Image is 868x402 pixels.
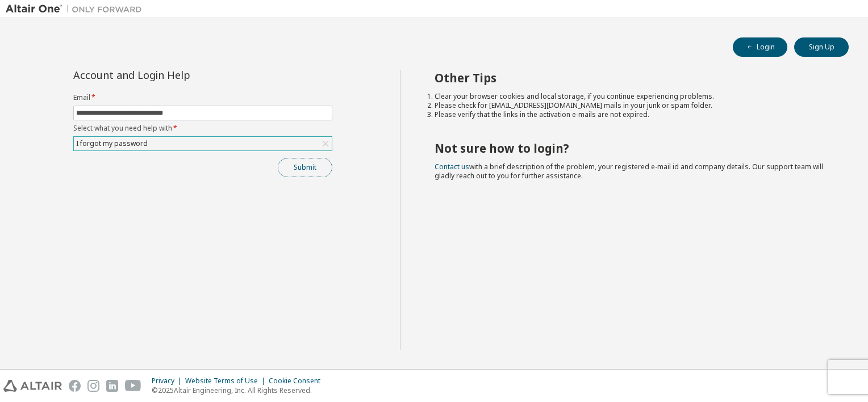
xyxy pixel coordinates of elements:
[87,380,99,392] img: instagram.svg
[73,93,332,102] label: Email
[435,92,829,101] li: Clear your browser cookies and local storage, if you continue experiencing problems.
[435,141,829,156] h2: Not sure how to login?
[435,162,469,171] a: Contact us
[435,162,823,181] span: with a brief description of the problem, your registered e-mail id and company details. Our suppo...
[106,380,118,392] img: linkedin.svg
[3,380,62,392] img: altair_logo.svg
[435,70,829,85] h2: Other Tips
[125,380,141,392] img: youtube.svg
[278,158,332,177] button: Submit
[69,380,81,392] img: facebook.svg
[435,110,829,119] li: Please verify that the links in the activation e-mails are not expired.
[794,37,849,57] button: Sign Up
[73,124,332,133] label: Select what you need help with
[435,101,829,110] li: Please check for [EMAIL_ADDRESS][DOMAIN_NAME] mails in your junk or spam folder.
[73,70,281,79] div: Account and Login Help
[733,37,787,57] button: Login
[74,137,149,150] div: I forgot my password
[185,376,269,386] div: Website Terms of Use
[6,3,148,15] img: Altair One
[269,376,327,386] div: Cookie Consent
[152,376,185,386] div: Privacy
[74,137,332,150] div: I forgot my password
[152,386,327,395] p: © 2025 Altair Engineering, Inc. All Rights Reserved.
